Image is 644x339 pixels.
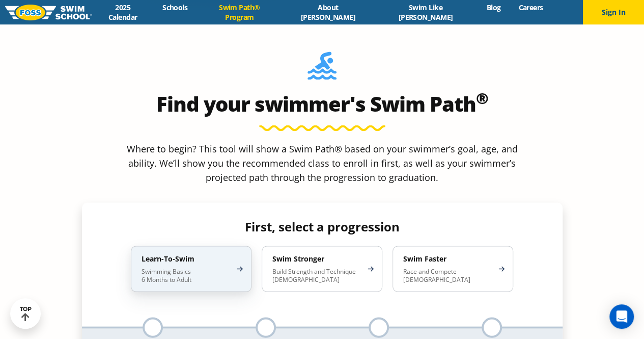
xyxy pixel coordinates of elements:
[92,3,154,22] a: 2025 Calendar
[403,254,492,263] h4: Swim Faster
[5,5,92,20] img: FOSS Swim School Logo
[510,3,552,12] a: Careers
[123,219,521,233] h4: First, select a progression
[20,306,32,322] div: TOP
[142,267,231,283] p: Swimming Basics 6 Months to Adult
[82,91,563,116] h2: Find your swimmer's Swim Path
[197,3,283,22] a: Swim Path® Program
[476,87,488,108] sup: ®
[272,267,361,283] p: Build Strength and Technique [DEMOGRAPHIC_DATA]
[307,51,337,86] img: Foss-Location-Swimming-Pool-Person.svg
[403,267,492,283] p: Race and Compete [DEMOGRAPHIC_DATA]
[142,254,231,263] h4: Learn-To-Swim
[478,3,510,12] a: Blog
[272,254,361,263] h4: Swim Stronger
[609,304,634,329] div: Open Intercom Messenger
[374,3,478,22] a: Swim Like [PERSON_NAME]
[283,3,374,22] a: About [PERSON_NAME]
[154,3,197,12] a: Schools
[123,141,522,184] p: Where to begin? This tool will show a Swim Path® based on your swimmer’s goal, age, and ability. ...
